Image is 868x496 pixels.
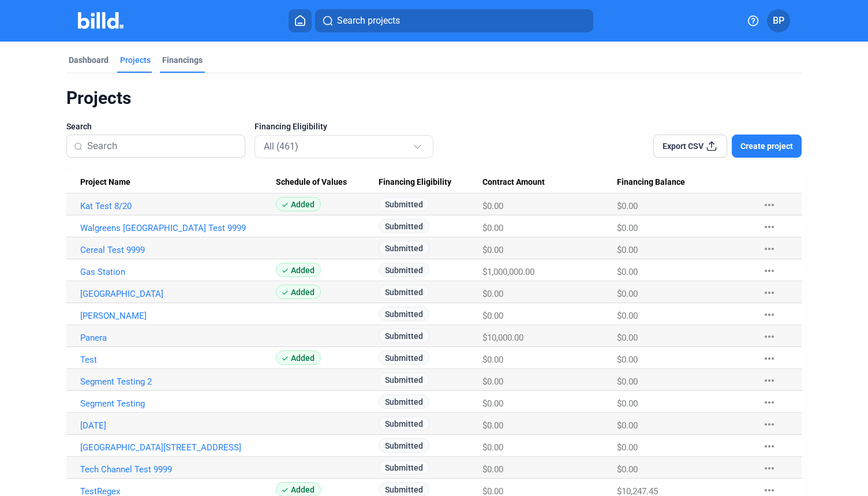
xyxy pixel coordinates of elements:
a: [DATE] [80,420,276,431]
div: Project Name [80,177,276,188]
span: $0.00 [617,398,638,409]
span: $0.00 [617,376,638,387]
div: Projects [120,54,151,66]
span: Added [276,197,321,211]
span: $1,000,000.00 [482,267,534,277]
span: Added [276,263,321,277]
button: Export CSV [653,135,727,158]
a: Walgreens [GEOGRAPHIC_DATA] Test 9999 [80,223,276,233]
span: $0.00 [617,333,638,343]
span: Submitted [379,394,429,409]
span: $10,000.00 [482,333,523,343]
span: $0.00 [482,289,503,299]
span: $0.00 [617,464,638,475]
div: Financing Eligibility [379,177,482,188]
a: Gas Station [80,267,276,277]
a: Segment Testing 2 [80,376,276,387]
mat-icon: more_horiz [762,220,776,234]
mat-icon: more_horiz [762,439,776,453]
span: Submitted [379,416,429,431]
span: Search [66,121,92,132]
span: $0.00 [617,355,638,365]
span: Submitted [379,307,429,321]
span: $0.00 [482,464,503,475]
mat-icon: more_horiz [762,461,776,475]
span: Submitted [379,197,429,211]
span: Submitted [379,285,429,299]
span: Submitted [379,241,429,255]
span: $0.00 [482,311,503,321]
span: Financing Eligibility [379,177,451,188]
a: Cereal Test 9999 [80,245,276,255]
span: $0.00 [482,355,503,365]
a: [GEOGRAPHIC_DATA][STREET_ADDRESS] [80,442,276,453]
span: Export CSV [663,140,704,152]
mat-icon: more_horiz [762,286,776,300]
img: Billd Company Logo [78,12,124,29]
mat-icon: more_horiz [762,242,776,256]
span: Submitted [379,350,429,365]
span: $0.00 [617,420,638,431]
span: Financing Balance [617,177,685,188]
span: Create project [740,140,793,152]
span: $0.00 [617,245,638,255]
span: $0.00 [482,442,503,453]
div: Financing Balance [617,177,750,188]
button: Create project [732,135,802,158]
mat-select-trigger: All (461) [264,141,298,152]
span: $0.00 [482,420,503,431]
div: Financings [162,54,203,66]
span: $0.00 [482,376,503,387]
a: Segment Testing [80,398,276,409]
mat-icon: more_horiz [762,374,776,387]
a: Test [80,355,276,365]
span: BP [773,14,784,28]
span: Submitted [379,263,429,277]
mat-icon: more_horiz [762,417,776,431]
span: Project Name [80,177,130,188]
span: $0.00 [617,442,638,453]
span: $0.00 [617,201,638,211]
button: BP [767,9,790,32]
span: $0.00 [617,267,638,277]
mat-icon: more_horiz [762,330,776,344]
a: Kat Test 8/20 [80,201,276,211]
span: Submitted [379,438,429,453]
span: $0.00 [617,289,638,299]
a: [PERSON_NAME] [80,311,276,321]
mat-icon: more_horiz [762,308,776,322]
a: [GEOGRAPHIC_DATA] [80,289,276,299]
span: $0.00 [617,311,638,321]
span: $0.00 [482,201,503,211]
span: Added [276,285,321,299]
span: Contract Amount [482,177,545,188]
mat-icon: more_horiz [762,352,776,366]
div: Dashboard [69,54,108,66]
div: Projects [66,87,802,109]
input: Search [87,134,238,158]
span: $0.00 [617,223,638,233]
span: Financing Eligibility [255,121,327,132]
mat-icon: more_horiz [762,396,776,409]
span: $0.00 [482,223,503,233]
span: Submitted [379,329,429,343]
span: Schedule of Values [276,177,347,188]
a: Panera [80,333,276,343]
span: Search projects [337,14,400,28]
span: Submitted [379,219,429,233]
span: Submitted [379,372,429,387]
span: $0.00 [482,245,503,255]
mat-icon: more_horiz [762,198,776,212]
mat-icon: more_horiz [762,264,776,278]
span: $0.00 [482,398,503,409]
span: Submitted [379,460,429,475]
div: Schedule of Values [276,177,379,188]
button: Search projects [315,9,593,32]
a: Tech Channel Test 9999 [80,464,276,475]
span: Added [276,350,321,365]
div: Contract Amount [482,177,618,188]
